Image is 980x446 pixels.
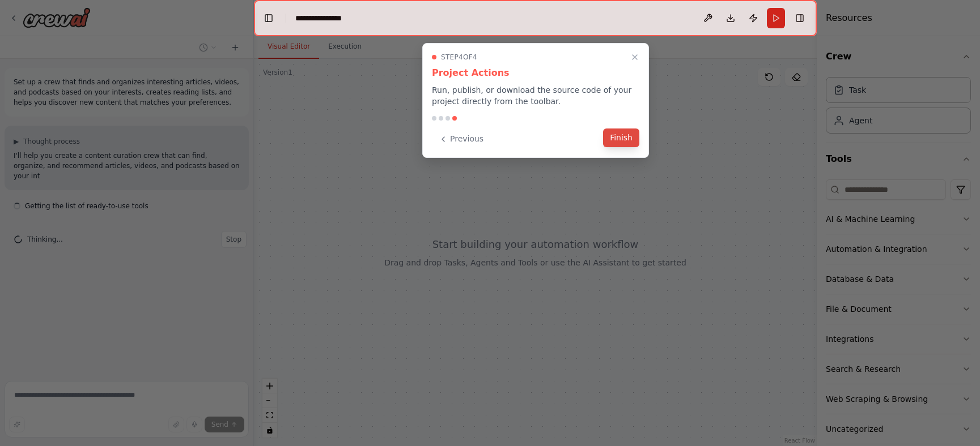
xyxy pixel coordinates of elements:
[432,66,639,80] h3: Project Actions
[441,53,477,62] span: Step 4 of 4
[603,128,639,147] button: Finish
[432,84,639,107] p: Run, publish, or download the source code of your project directly from the toolbar.
[261,10,277,26] button: Hide left sidebar
[628,50,642,64] button: Close walkthrough
[432,130,490,148] button: Previous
